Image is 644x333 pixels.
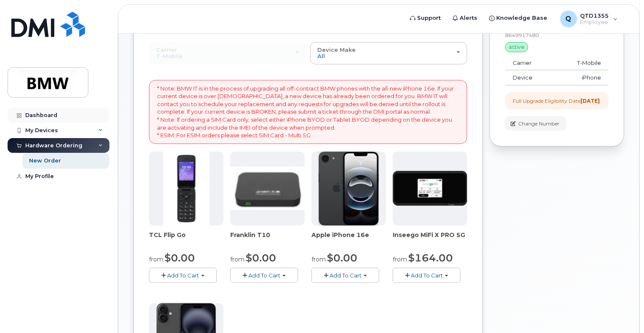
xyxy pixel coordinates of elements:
[246,252,276,264] span: $0.00
[518,120,559,128] span: Change Number
[505,70,554,85] td: Device
[566,14,572,24] span: Q
[554,11,624,27] div: QTD1355
[418,14,441,22] span: Support
[330,272,362,279] span: Add To Cart
[393,268,460,282] button: Add To Cart
[149,231,224,248] div: TCL Flip Go
[505,116,567,131] button: Change Number
[311,268,379,282] button: Add To Cart
[149,268,217,282] button: Add To Cart
[505,56,554,71] td: Carrier
[393,171,467,206] img: cut_small_inseego_5G.jpg
[411,272,443,279] span: Add To Cart
[163,152,210,226] img: TCL_FLIP_MODE.jpg
[554,56,609,71] td: T-Mobile
[230,167,305,210] img: t10.jpg
[165,252,195,264] span: $0.00
[393,231,467,248] div: Inseego MiFi X PRO 5G
[230,231,305,248] div: Franklin T10
[317,53,325,59] span: All
[460,14,478,22] span: Alerts
[447,10,484,27] a: Alerts
[230,268,298,282] button: Add To Cart
[393,256,407,263] small: from
[554,70,609,85] td: iPhone
[580,19,609,26] span: Employee
[404,10,447,27] a: Support
[505,42,528,52] div: active
[310,42,467,64] button: Device Make All
[317,46,356,53] span: Device Make
[230,256,245,263] small: from
[580,98,600,104] strong: [DATE]
[311,231,386,248] div: Apple iPhone 16e
[497,14,548,22] span: Knowledge Base
[484,10,554,27] a: Knowledge Base
[319,152,379,226] img: iphone16e.png
[149,256,163,263] small: from
[311,256,326,263] small: from
[408,252,453,264] span: $164.00
[248,272,280,279] span: Add To Cart
[167,272,199,279] span: Add To Cart
[327,252,357,264] span: $0.00
[157,85,459,139] p: * Note: BMW IT is in the process of upgrading all off-contract BMW phones with the all-new iPhone...
[580,12,609,19] span: QTD1355
[513,97,600,104] div: Full Upgrade Eligibility Date
[505,32,609,39] div: 8649917480
[607,296,638,327] iframe: Messenger Launcher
